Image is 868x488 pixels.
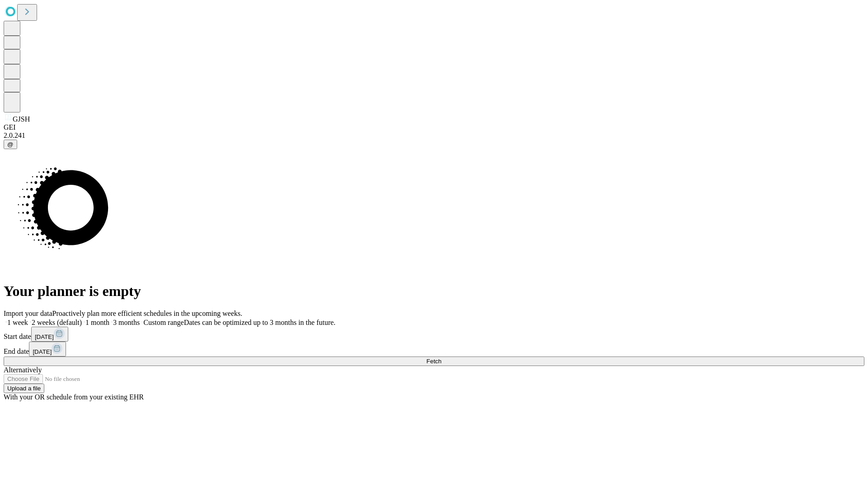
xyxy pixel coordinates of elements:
span: [DATE] [33,348,52,355]
button: [DATE] [31,327,68,342]
div: GEI [4,123,864,131]
button: @ [4,140,17,149]
span: 3 months [113,319,140,326]
button: Fetch [4,357,864,366]
span: GJSH [13,115,30,123]
button: Upload a file [4,384,44,393]
span: @ [7,141,14,148]
button: [DATE] [29,342,66,357]
div: Start date [4,327,864,342]
span: With your OR schedule from your existing EHR [4,393,144,401]
span: Alternatively [4,366,42,374]
span: 1 month [85,319,109,326]
span: Custom range [143,319,184,326]
div: 2.0.241 [4,131,864,140]
h1: Your planner is empty [4,283,864,300]
span: Fetch [426,358,441,365]
span: 2 weeks (default) [32,319,82,326]
span: 1 week [7,319,28,326]
div: End date [4,342,864,357]
span: Proactively plan more efficient schedules in the upcoming weeks. [52,310,242,317]
span: [DATE] [35,333,54,340]
span: Dates can be optimized up to 3 months in the future. [184,319,335,326]
span: Import your data [4,310,52,317]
